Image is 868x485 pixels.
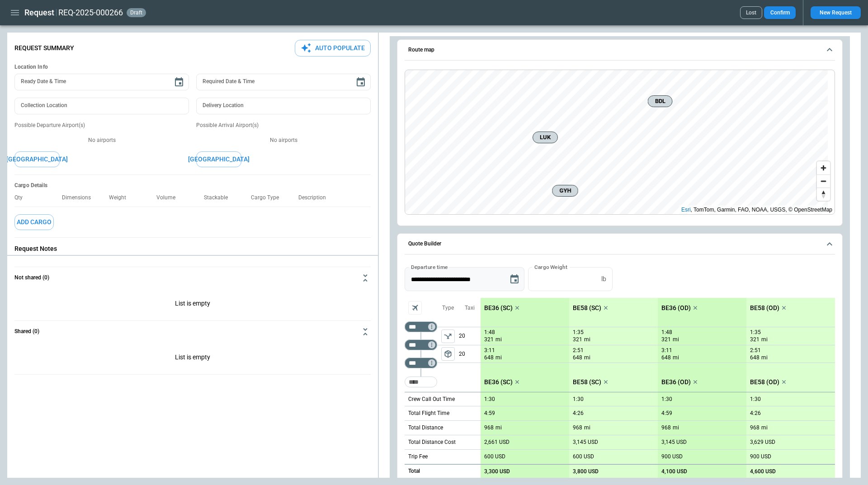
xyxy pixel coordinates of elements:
h6: Total [408,468,420,474]
p: 900 USD [750,453,771,460]
span: LUK [537,133,554,142]
button: Auto Populate [295,40,371,57]
button: Quote Builder [405,234,835,254]
p: 1:35 [573,329,584,336]
h6: Cargo Details [14,182,371,189]
span: Type of sector [441,347,455,361]
button: Shared (0) [14,321,371,343]
h1: Request [24,7,54,18]
p: List is empty [14,289,371,320]
button: Choose date [170,73,188,91]
p: Weight [109,194,133,201]
p: Description [298,194,333,201]
h2: REQ-2025-000266 [58,7,123,18]
p: mi [673,336,679,344]
div: , TomTom, Garmin, FAO, NOAA, USGS, © OpenStreetMap [681,205,832,214]
div: Not shared (0) [14,289,371,320]
p: 968 [661,424,671,431]
p: 3,145 USD [661,439,687,446]
button: Lost [740,6,762,19]
p: mi [495,424,502,432]
p: Total Distance [408,424,443,432]
p: 3,629 USD [750,439,775,446]
p: 2,661 USD [484,439,509,446]
p: mi [584,354,590,362]
p: 2:51 [573,347,584,354]
div: Route map [405,70,835,215]
p: mi [495,354,502,362]
h6: Shared (0) [14,329,39,334]
p: 648 [750,354,759,362]
h6: Route map [408,47,434,53]
p: 3:11 [661,347,672,354]
span: package_2 [443,349,453,358]
p: BE58 (OD) [750,304,779,312]
p: 321 [484,336,494,344]
div: Not shared (0) [14,343,371,374]
p: mi [761,336,768,344]
p: Taxi [465,304,475,312]
p: Cargo Type [251,194,286,201]
button: Not shared (0) [14,267,371,289]
p: mi [495,336,502,344]
p: 1:30 [484,396,495,403]
p: Total Flight Time [408,410,449,417]
p: Crew Call Out Time [408,396,455,403]
p: BE36 (SC) [484,378,513,386]
button: Confirm [764,6,796,19]
p: Request Summary [14,44,74,52]
p: 600 USD [484,453,505,460]
p: Type [442,304,454,312]
p: mi [761,354,768,362]
a: Esri [681,207,691,213]
p: 321 [750,336,759,344]
p: 3,300 USD [484,468,510,475]
button: Reset bearing to north [817,188,830,201]
p: Dimensions [62,194,98,201]
span: BDL [652,97,669,106]
p: 4,600 USD [750,468,776,475]
button: left aligned [441,330,455,343]
p: 4:59 [661,410,672,417]
span: Type of sector [441,330,455,343]
button: New Request [811,6,861,19]
p: mi [584,336,590,344]
label: Departure time [411,263,448,271]
p: Request Notes [14,245,371,253]
p: 648 [661,354,671,362]
p: Volume [156,194,183,201]
p: 321 [573,336,582,344]
p: 648 [573,354,582,362]
button: Zoom out [817,174,830,188]
p: Total Distance Cost [408,438,456,446]
p: Stackable [204,194,235,201]
p: BE36 (OD) [661,304,691,312]
div: Too short [405,339,437,350]
p: 1:48 [484,329,495,336]
div: Too short [405,358,437,368]
p: 3,800 USD [573,468,599,475]
button: left aligned [441,347,455,361]
p: mi [673,424,679,432]
p: 1:35 [750,329,761,336]
p: 20 [459,345,481,363]
p: 3:11 [484,347,495,354]
p: BE58 (SC) [573,378,601,386]
label: Cargo Weight [534,263,567,271]
button: [GEOGRAPHIC_DATA] [14,151,60,167]
p: 648 [484,354,494,362]
span: Aircraft selection [408,301,422,315]
p: No airports [196,137,371,144]
button: Add Cargo [14,214,54,230]
p: BE58 (SC) [573,304,601,312]
p: 4:26 [573,410,584,417]
p: 2:51 [750,347,761,354]
p: 4,100 USD [661,468,687,475]
p: BE58 (OD) [750,378,779,386]
div: Too short [405,377,437,387]
p: mi [584,424,590,432]
canvas: Map [405,70,828,215]
p: 3,145 USD [573,439,598,446]
p: 1:48 [661,329,672,336]
p: Qty [14,194,30,201]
